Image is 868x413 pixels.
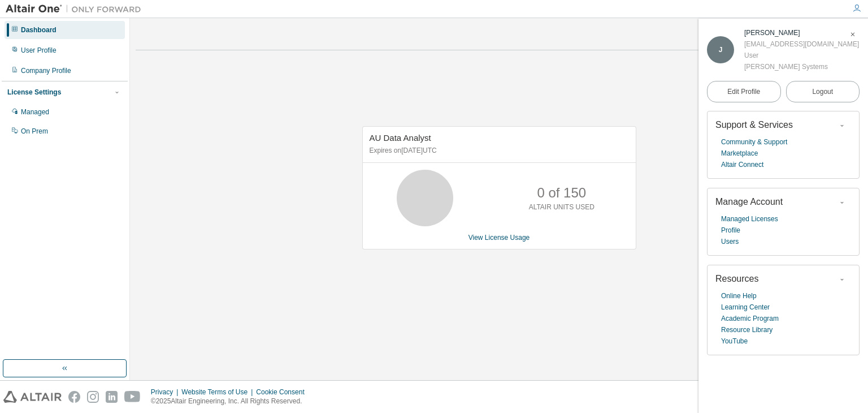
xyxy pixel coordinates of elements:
button: Logout [786,81,860,102]
div: Jessica Juarez [744,27,859,38]
a: Resource Library [721,324,772,335]
img: altair_logo.svg [3,391,62,403]
a: Users [721,236,739,247]
span: J [719,46,723,54]
a: Academic Program [721,313,779,324]
div: User [744,50,859,61]
img: instagram.svg [87,391,99,403]
div: License Settings [7,88,61,97]
span: AU Data Analyst [370,133,431,143]
span: Logout [812,86,833,97]
p: Expires on [DATE] UTC [370,146,626,156]
p: © 2025 Altair Engineering, Inc. All Rights Reserved. [151,397,311,406]
p: ALTAIR UNITS USED [529,203,594,212]
a: Marketplace [721,148,758,159]
span: Resources [715,274,758,283]
div: Website Terms of Use [181,388,256,397]
a: Online Help [721,290,757,302]
a: YouTube [721,335,748,347]
div: Privacy [151,388,181,397]
span: Manage Account [715,197,783,206]
div: [EMAIL_ADDRESS][DOMAIN_NAME] [744,38,859,50]
img: facebook.svg [68,391,80,403]
p: 0 of 150 [537,183,586,203]
a: Managed Licenses [721,213,778,225]
div: On Prem [21,127,48,136]
div: [PERSON_NAME] Systems [744,61,859,72]
a: Edit Profile [707,81,781,102]
img: Altair One [6,3,147,15]
img: youtube.svg [124,391,141,403]
div: Dashboard [21,25,57,35]
div: Cookie Consent [256,388,311,397]
div: Company Profile [21,66,71,75]
a: Profile [721,225,740,236]
span: Support & Services [715,120,793,130]
a: Community & Support [721,136,787,148]
a: View License Usage [468,234,530,242]
div: User Profile [21,46,57,55]
span: Edit Profile [727,87,760,96]
div: Managed [21,107,49,117]
a: Learning Center [721,302,770,313]
img: linkedin.svg [106,391,118,403]
a: Altair Connect [721,159,763,170]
